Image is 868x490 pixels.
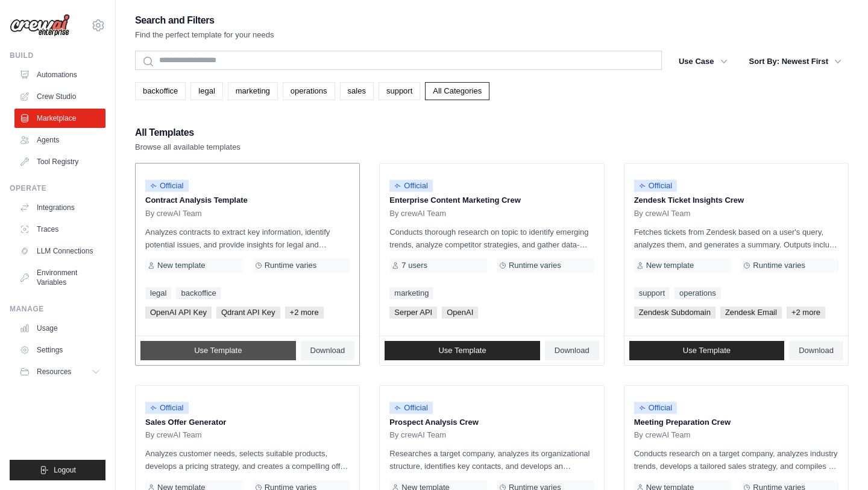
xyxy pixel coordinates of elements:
span: +2 more [787,307,825,319]
button: Use Case [671,51,735,72]
button: Logout [10,460,105,480]
h2: Search and Filters [135,12,274,29]
a: Marketplace [14,109,105,128]
div: Operate [10,183,105,193]
span: New template [157,261,205,270]
a: Traces [14,220,105,239]
span: OpenAI API Key [145,307,212,319]
span: By crewAI Team [389,209,446,218]
p: Researches a target company, analyzes its organizational structure, identifies key contacts, and ... [389,447,594,472]
span: By crewAI Team [389,430,446,440]
h2: All Templates [135,124,241,141]
span: By crewAI Team [634,209,691,218]
a: Settings [14,340,105,360]
p: Analyzes contracts to extract key information, identify potential issues, and provide insights fo... [145,226,350,251]
span: Use Template [438,346,486,355]
span: 7 users [401,261,427,270]
p: Enterprise Content Marketing Crew [389,194,594,206]
span: New template [646,261,694,270]
span: Use Template [683,346,731,355]
span: By crewAI Team [145,209,202,218]
a: Download [789,341,843,360]
a: backoffice [176,287,221,299]
span: Official [634,402,678,414]
span: Serper API [389,307,437,319]
span: Download [310,346,345,355]
img: Logo [10,14,70,37]
button: Resources [14,362,105,381]
span: Runtime varies [753,261,805,270]
span: OpenAI [442,307,478,319]
span: Logout [54,465,76,475]
p: Conducts research on a target company, analyzes industry trends, develops a tailored sales strate... [634,447,838,472]
span: By crewAI Team [145,430,202,440]
span: +2 more [285,307,324,319]
a: Use Template [140,341,296,360]
span: Download [555,346,590,355]
span: Runtime varies [265,261,317,270]
a: marketing [228,82,278,100]
p: Find the perfect template for your needs [135,29,274,41]
a: support [634,287,670,299]
a: operations [675,287,721,299]
span: Official [145,180,189,192]
p: Meeting Preparation Crew [634,416,838,428]
span: Zendesk Email [720,307,782,319]
span: Official [389,402,433,414]
a: Environment Variables [14,263,105,292]
span: By crewAI Team [634,430,691,440]
a: support [379,82,420,100]
span: Qdrant API Key [216,307,280,319]
a: backoffice [135,82,186,100]
span: Zendesk Subdomain [634,307,715,319]
a: Download [545,341,599,360]
a: legal [145,287,171,299]
a: operations [283,82,335,100]
p: Fetches tickets from Zendesk based on a user's query, analyzes them, and generates a summary. Out... [634,226,838,251]
a: Use Template [385,341,540,360]
a: sales [340,82,374,100]
a: legal [190,82,222,100]
span: Official [634,180,678,192]
span: Runtime varies [509,261,561,270]
div: Manage [10,304,105,314]
span: Use Template [194,346,242,355]
p: Prospect Analysis Crew [389,416,594,428]
a: Usage [14,319,105,338]
a: All Categories [425,82,489,100]
p: Contract Analysis Template [145,194,350,206]
span: Official [145,402,189,414]
a: Use Template [629,341,785,360]
p: Sales Offer Generator [145,416,350,428]
span: Download [799,346,834,355]
a: LLM Connections [14,241,105,261]
p: Conducts thorough research on topic to identify emerging trends, analyze competitor strategies, a... [389,226,594,251]
a: Agents [14,130,105,150]
p: Zendesk Ticket Insights Crew [634,194,838,206]
a: Crew Studio [14,87,105,106]
p: Browse all available templates [135,141,241,153]
a: Integrations [14,198,105,217]
span: Resources [37,367,71,377]
a: Tool Registry [14,152,105,171]
button: Sort By: Newest First [742,51,849,72]
div: Build [10,51,105,60]
a: Download [301,341,355,360]
span: Official [389,180,433,192]
p: Analyzes customer needs, selects suitable products, develops a pricing strategy, and creates a co... [145,447,350,472]
a: marketing [389,287,433,299]
a: Automations [14,65,105,84]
